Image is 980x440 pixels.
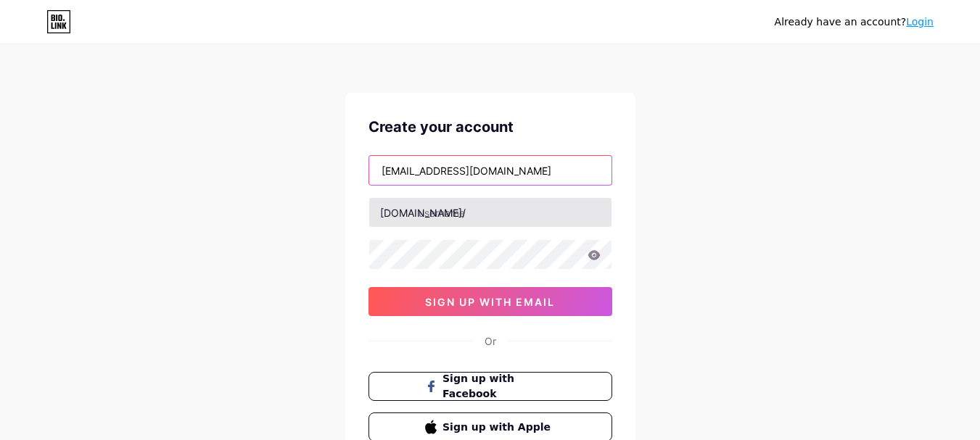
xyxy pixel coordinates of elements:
[906,16,934,28] a: Login
[369,156,612,185] input: Email
[368,287,612,316] button: sign up with email
[425,296,555,308] span: sign up with email
[368,372,612,401] button: Sign up with Facebook
[775,14,934,30] div: Already have an account?
[368,116,612,138] div: Create your account
[380,205,466,220] div: [DOMAIN_NAME]/
[442,420,555,435] span: Sign up with Apple
[485,333,496,349] div: Or
[442,371,555,402] span: Sign up with Facebook
[369,198,612,227] input: username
